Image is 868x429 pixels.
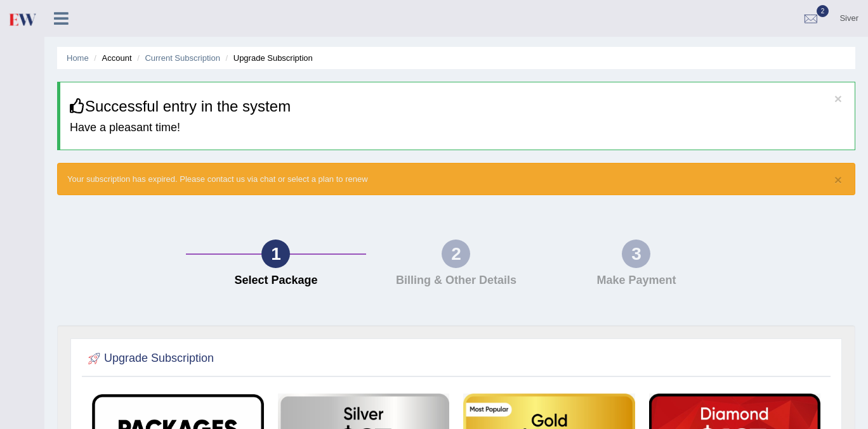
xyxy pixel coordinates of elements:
[57,163,855,195] div: Your subscription has expired. Please contact us via chat or select a plan to renew
[834,173,842,186] button: ×
[553,274,720,287] h4: Make Payment
[70,122,845,134] h4: Have a pleasant time!
[817,5,829,17] span: 2
[223,52,313,64] li: Upgrade Subscription
[91,52,131,64] li: Account
[192,274,360,287] h4: Select Package
[145,53,220,63] a: Current Subscription
[70,98,845,115] h3: Successful entry in the system
[67,53,89,63] a: Home
[372,274,540,287] h4: Billing & Other Details
[442,240,470,268] div: 2
[85,349,214,368] h2: Upgrade Subscription
[622,240,650,268] div: 3
[261,240,290,268] div: 1
[834,92,842,105] button: ×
